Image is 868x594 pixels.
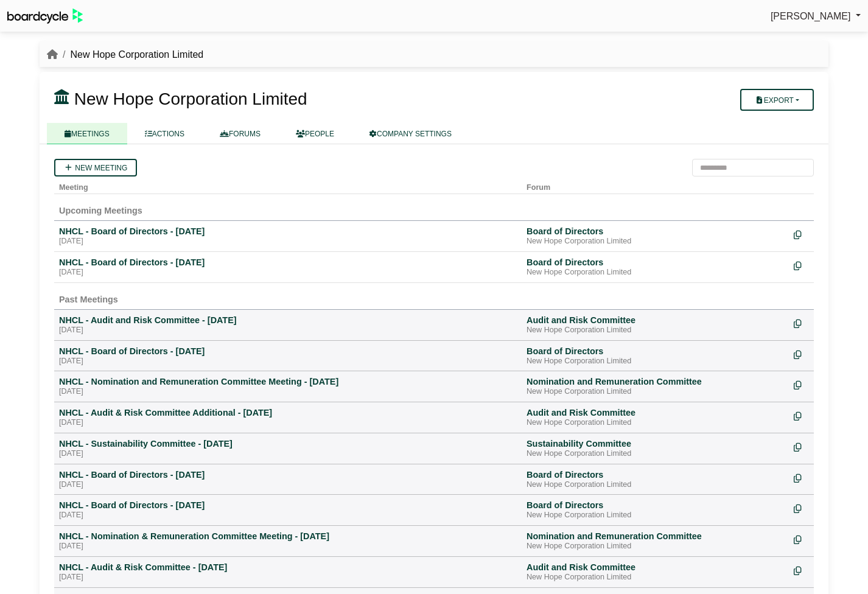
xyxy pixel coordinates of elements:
div: NHCL - Audit and Risk Committee - [DATE] [59,315,517,326]
a: Board of Directors New Hope Corporation Limited [527,346,784,366]
div: Make a copy [794,257,809,273]
div: Make a copy [794,469,809,486]
div: NHCL - Nomination and Remuneration Committee Meeting - [DATE] [59,376,517,387]
div: [DATE] [59,511,517,520]
div: New Hope Corporation Limited [527,573,784,582]
div: New Hope Corporation Limited [527,418,784,428]
div: Nomination and Remuneration Committee [527,376,784,387]
button: Export [740,89,814,111]
div: New Hope Corporation Limited [527,326,784,335]
div: [DATE] [59,387,517,397]
div: New Hope Corporation Limited [527,449,784,459]
a: NHCL - Board of Directors - [DATE] [DATE] [59,500,517,520]
th: Meeting [54,176,522,194]
a: [PERSON_NAME] [771,9,861,24]
div: Make a copy [794,438,809,455]
div: New Hope Corporation Limited [527,357,784,366]
div: [DATE] [59,237,517,246]
div: [DATE] [59,542,517,551]
div: Make a copy [794,226,809,242]
div: Board of Directors [527,257,784,268]
a: MEETINGS [47,123,127,144]
div: [DATE] [59,480,517,490]
a: NHCL - Nomination and Remuneration Committee Meeting - [DATE] [DATE] [59,376,517,397]
img: BoardcycleBlackGreen-aaafeed430059cb809a45853b8cf6d952af9d84e6e89e1f1685b34bfd5cb7d64.svg [7,9,83,24]
div: NHCL - Board of Directors - [DATE] [59,346,517,357]
a: Audit and Risk Committee New Hope Corporation Limited [527,407,784,428]
a: NHCL - Board of Directors - [DATE] [DATE] [59,257,517,278]
div: Make a copy [794,562,809,578]
div: [DATE] [59,449,517,459]
a: ACTIONS [127,123,202,144]
div: Board of Directors [527,469,784,480]
div: [DATE] [59,573,517,582]
a: NHCL - Board of Directors - [DATE] [DATE] [59,226,517,246]
div: Sustainability Committee [527,438,784,449]
div: NHCL - Board of Directors - [DATE] [59,500,517,511]
div: Make a copy [794,500,809,516]
div: Board of Directors [527,226,784,237]
a: NHCL - Sustainability Committee - [DATE] [DATE] [59,438,517,459]
div: [DATE] [59,418,517,428]
div: NHCL - Board of Directors - [DATE] [59,469,517,480]
a: Audit and Risk Committee New Hope Corporation Limited [527,315,784,335]
a: COMPANY SETTINGS [352,123,469,144]
div: [DATE] [59,357,517,366]
div: Audit and Risk Committee [527,562,784,573]
div: Make a copy [794,531,809,547]
div: New Hope Corporation Limited [527,268,784,278]
div: Board of Directors [527,346,784,357]
div: Make a copy [794,346,809,362]
div: Board of Directors [527,500,784,511]
a: NHCL - Audit & Risk Committee - [DATE] [DATE] [59,562,517,582]
div: Make a copy [794,407,809,424]
div: NHCL - Sustainability Committee - [DATE] [59,438,517,449]
div: New Hope Corporation Limited [527,480,784,490]
a: Board of Directors New Hope Corporation Limited [527,226,784,246]
li: New Hope Corporation Limited [58,47,203,63]
span: Past Meetings [59,295,118,304]
div: [DATE] [59,326,517,335]
a: Board of Directors New Hope Corporation Limited [527,469,784,490]
div: Make a copy [794,315,809,331]
div: Make a copy [794,376,809,393]
a: NHCL - Audit and Risk Committee - [DATE] [DATE] [59,315,517,335]
nav: breadcrumb [47,47,203,63]
span: Upcoming Meetings [59,206,142,215]
a: PEOPLE [278,123,352,144]
a: NHCL - Audit & Risk Committee Additional - [DATE] [DATE] [59,407,517,428]
div: New Hope Corporation Limited [527,237,784,246]
div: NHCL - Audit & Risk Committee Additional - [DATE] [59,407,517,418]
div: NHCL - Board of Directors - [DATE] [59,257,517,268]
div: Nomination and Remuneration Committee [527,531,784,542]
a: FORUMS [202,123,278,144]
a: Board of Directors New Hope Corporation Limited [527,257,784,278]
a: NHCL - Nomination & Remuneration Committee Meeting - [DATE] [DATE] [59,531,517,551]
a: Audit and Risk Committee New Hope Corporation Limited [527,562,784,582]
a: Board of Directors New Hope Corporation Limited [527,500,784,520]
div: Audit and Risk Committee [527,407,784,418]
a: Nomination and Remuneration Committee New Hope Corporation Limited [527,531,784,551]
span: [PERSON_NAME] [771,11,851,21]
a: Sustainability Committee New Hope Corporation Limited [527,438,784,459]
a: NHCL - Board of Directors - [DATE] [DATE] [59,469,517,490]
th: Forum [522,176,789,194]
a: NHCL - Board of Directors - [DATE] [DATE] [59,346,517,366]
div: New Hope Corporation Limited [527,511,784,520]
div: [DATE] [59,268,517,278]
a: Nomination and Remuneration Committee New Hope Corporation Limited [527,376,784,397]
div: New Hope Corporation Limited [527,387,784,397]
span: New Hope Corporation Limited [74,89,307,108]
div: NHCL - Board of Directors - [DATE] [59,226,517,237]
a: New meeting [54,159,137,176]
div: Audit and Risk Committee [527,315,784,326]
div: NHCL - Audit & Risk Committee - [DATE] [59,562,517,573]
div: NHCL - Nomination & Remuneration Committee Meeting - [DATE] [59,531,517,542]
div: New Hope Corporation Limited [527,542,784,551]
